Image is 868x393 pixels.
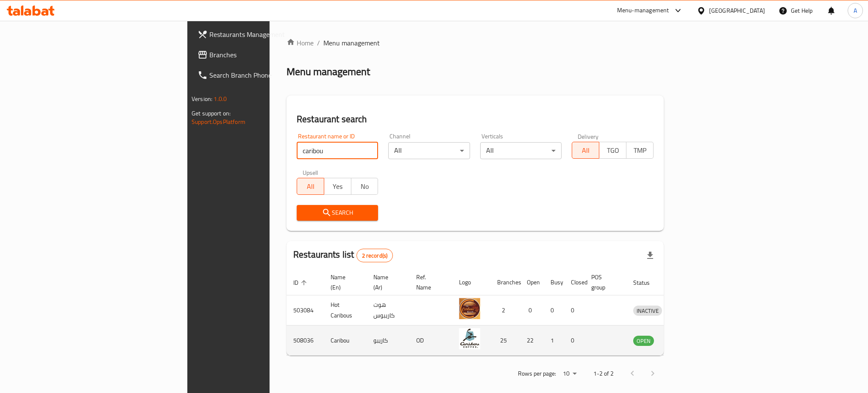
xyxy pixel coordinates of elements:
a: Search Branch Phone [191,65,332,85]
span: 1.0.0 [214,93,227,104]
span: All [576,144,596,157]
span: Status [633,278,661,288]
button: No [351,178,378,195]
span: All [300,180,321,193]
div: Menu-management [617,6,669,16]
button: TGO [599,142,626,159]
span: Ref. Name [416,272,442,292]
div: [GEOGRAPHIC_DATA] [709,6,765,15]
a: Branches [191,45,332,65]
button: Search [297,205,378,221]
span: TMP [630,144,650,157]
div: Export file [640,245,660,266]
a: Support.OpsPlatform [192,116,245,127]
img: Hot Caribous [459,298,480,319]
th: Logo [452,269,490,295]
th: Open [520,269,544,295]
span: Branches [209,50,325,60]
table: enhanced table [287,269,701,356]
h2: Restaurant search [297,113,654,126]
th: Branches [490,269,520,295]
td: 0 [564,326,584,356]
td: 0 [564,295,584,326]
nav: breadcrumb [287,38,664,48]
span: Name (Ar) [373,272,399,292]
td: 1 [544,326,564,356]
h2: Restaurants list [293,248,393,262]
span: Get support on: [192,108,231,119]
div: All [480,142,562,159]
td: هوت كاريبوس [367,295,409,326]
td: 0 [544,295,564,326]
th: Busy [544,269,564,295]
label: Delivery [578,133,599,139]
img: Caribou [459,328,480,349]
span: INACTIVE [633,306,662,316]
span: Yes [328,180,348,193]
p: 1-2 of 2 [593,368,614,379]
span: TGO [603,144,623,157]
span: Search Branch Phone [209,70,325,80]
span: 2 record(s) [357,252,393,260]
span: Restaurants Management [209,29,325,39]
span: No [355,180,375,193]
td: كاريبو [367,326,409,356]
td: Hot Caribous [324,295,367,326]
div: INACTIVE [633,306,662,316]
p: Rows per page: [518,368,556,379]
td: OD [409,326,452,356]
div: Total records count [356,249,393,262]
td: Caribou [324,326,367,356]
span: OPEN [633,336,654,346]
th: Closed [564,269,584,295]
td: 2 [490,295,520,326]
span: Name (En) [331,272,356,292]
span: A [854,6,857,15]
span: POS group [591,272,616,292]
button: Yes [324,178,351,195]
span: Search [303,208,371,218]
td: 0 [520,295,544,326]
a: Restaurants Management [191,24,332,45]
span: Menu management [323,38,380,48]
input: Search for restaurant name or ID.. [297,142,378,159]
span: ID [293,278,309,288]
span: Version: [192,93,212,104]
div: All [388,142,470,159]
div: OPEN [633,336,654,346]
label: Upsell [303,169,318,175]
button: All [572,142,599,159]
button: TMP [626,142,654,159]
td: 22 [520,326,544,356]
button: All [297,178,324,195]
div: Rows per page: [559,368,580,380]
td: 25 [490,326,520,356]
